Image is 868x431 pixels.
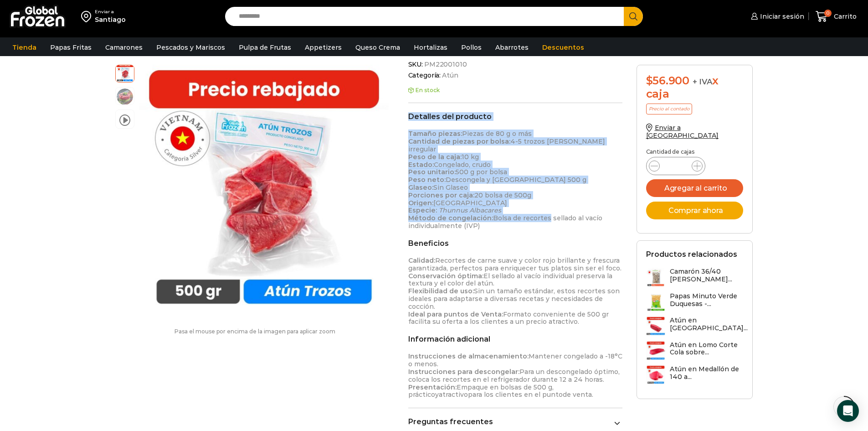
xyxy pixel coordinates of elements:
[139,65,389,315] div: 1 / 3
[408,130,462,138] strong: Tamaño piezas:
[408,112,623,121] h2: Detalles del producto
[646,292,744,312] a: Papas Minuto Verde Duquesas -...
[491,39,533,56] a: Abarrotes
[409,39,452,56] a: Hortalizas
[670,292,744,308] h3: Papas Minuto Verde Duquesas -...
[152,39,230,56] a: Pescados y Mariscos
[408,199,433,207] strong: Origen:
[670,365,744,381] h3: Atún en Medallón de 140 a...
[824,10,832,17] span: 0
[408,183,433,192] strong: Glaseo:
[408,239,623,248] h2: Beneficios
[116,88,134,106] span: foto tartaro atun
[646,202,744,219] button: Comprar ahora
[95,15,126,24] div: Santiago
[300,39,346,56] a: Appetizers
[408,153,462,161] strong: Peso de la caja:
[446,390,464,399] span: ractiv
[408,168,456,176] strong: Peso unitario:
[813,6,859,27] a: 0 Carrito
[457,39,486,56] a: Pollos
[646,74,744,101] div: x caja
[408,272,483,280] strong: Conservación óptima:
[457,383,505,391] span: Empaque en b
[408,383,457,391] strong: Presentación:
[408,176,446,184] strong: Peso neto:
[646,74,653,87] span: $
[439,206,501,214] em: Thunnus Albacares
[646,250,737,259] h2: Productos relacionados
[837,400,859,422] div: Open Intercom Messenger
[81,9,95,24] img: address-field-icon.svg
[538,39,589,56] a: Descuentos
[408,72,623,79] span: Categoría:
[408,61,623,68] span: SKU:
[646,74,689,87] bdi: 56.900
[8,39,41,56] a: Tienda
[408,161,434,169] strong: Estado:
[749,7,804,26] a: Iniciar sesión
[234,39,296,56] a: Pulpa de Frutas
[486,390,490,399] span: o
[646,268,744,287] a: Camarón 36/40 [PERSON_NAME]...
[423,61,467,68] span: PM22001010
[490,390,559,399] span: s clientes en el punt
[693,77,713,86] span: + IVA
[563,390,593,399] span: de venta.
[646,124,719,140] a: Enviar a [GEOGRAPHIC_DATA]
[670,341,744,357] h3: Atún en Lomo Corte Cola sobre...
[832,12,857,21] span: Carrito
[559,390,563,399] span: o
[670,268,744,283] h3: Camarón 36/40 [PERSON_NAME]...
[441,72,458,79] a: Atún
[667,160,684,172] input: Product quantity
[505,383,509,391] span: o
[115,328,395,335] p: Pasa el mouse por encima de la imagen para aplicar zoom
[408,87,623,93] p: En stock
[646,317,748,336] a: Atún en [GEOGRAPHIC_DATA]...
[408,256,435,265] strong: Calidad:
[408,257,623,326] p: Recortes de carne suave y color rojo brillante y frescura garantizada, perfectos para enriquecer ...
[624,7,643,26] button: Search button
[468,390,486,399] span: para l
[408,353,623,399] p: Mantener congelado a -18°C o menos. Para un descongelado óptimo, coloca los recortes en el refrig...
[408,310,503,318] strong: Ideal para puntos de Venta:
[408,368,519,376] strong: Instrucciones para descongelar:
[408,287,474,295] strong: Flexibilidad de uso:
[670,317,748,332] h3: Atún en [GEOGRAPHIC_DATA]...
[408,191,474,199] strong: Porciones por caja:
[116,64,134,82] span: atun trozo
[431,390,435,399] span: o
[408,130,623,229] p: Piezas de 80 g o más 4-5 trozos [PERSON_NAME] irregular 10 kg Congelado, crudo 500 g por bolsa De...
[101,39,147,56] a: Camarones
[758,12,804,21] span: Iniciar sesión
[351,39,405,56] a: Queso Crema
[646,104,692,114] p: Precio al contado
[408,352,529,360] strong: Instrucciones de almacenamiento:
[439,390,446,399] span: at
[139,65,389,315] img: atun trozo
[408,335,623,343] h2: Información adicional
[646,179,744,197] button: Agregar al carrito
[464,390,468,399] span: o
[408,206,437,214] strong: Especie:
[408,137,510,145] strong: Cantidad de piezas por bolsa:
[408,383,554,399] span: lsas de 500 g, práctic
[95,9,126,15] div: Enviar a
[646,365,744,385] a: Atún en Medallón de 140 a...
[408,417,623,426] a: Preguntas frecuentes
[435,390,439,399] span: y
[46,39,96,56] a: Papas Fritas
[646,149,744,155] p: Cantidad de cajas
[408,214,493,222] strong: Método de congelación:
[646,341,744,361] a: Atún en Lomo Corte Cola sobre...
